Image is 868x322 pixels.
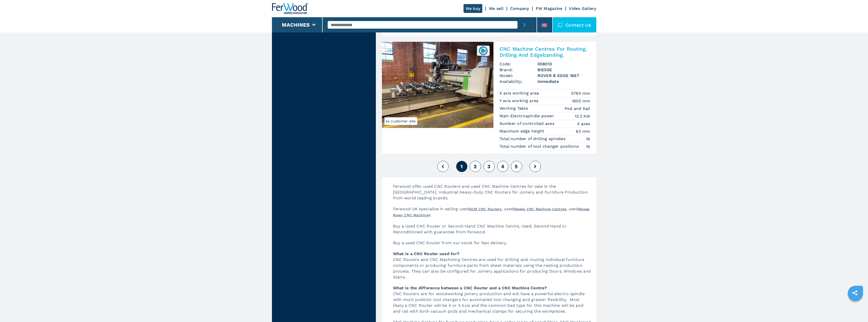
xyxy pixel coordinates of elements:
[565,106,590,111] em: Pod and Rail
[484,161,495,172] button: 3
[575,113,590,119] em: 13.2 KW
[489,6,504,11] a: We sell
[586,136,590,142] em: 16
[282,22,310,28] button: Machines
[474,163,477,169] span: 2
[497,161,508,172] button: 4
[569,6,596,11] a: Video Gallery
[571,90,590,96] em: 5780 mm
[500,67,538,73] span: Brand:
[382,42,596,154] a: CNC Machine Centres For Routing, Drilling And Edgebanding. BIESSE ROVER B EDGE 1667ex customer si...
[388,251,596,285] p: CNC Routers and CNC Machining Centres are used for drilling and routing individual furniture comp...
[469,207,502,211] a: SCM CNC Routers
[500,73,538,79] span: Model:
[382,42,493,128] img: CNC Machine Centres For Routing, Drilling And Edgebanding. BIESSE ROVER B EDGE 1667
[577,121,590,127] em: 4 axes
[388,183,596,206] p: Ferwood offer used CNC Routers and used CNC Machine Centres for sale in the [GEOGRAPHIC_DATA]. In...
[393,286,547,290] strong: What is the difference between a CNC Router and a CNC Machine Centre?
[848,287,861,299] a: sharethis
[536,6,563,11] a: FW Magazine
[538,73,590,79] h3: ROVER B EDGE 1667
[500,61,538,67] span: Code:
[553,17,596,32] div: Contact us
[500,128,546,134] p: Maximum edge height
[500,98,540,104] p: Y axis working area
[393,251,460,256] strong: What is a CNC Router used for?
[460,163,463,169] span: 1
[518,17,531,32] button: submit-button
[501,163,504,169] span: 4
[500,113,556,119] p: Main Electrospindle power
[500,90,540,96] p: X axis working area
[388,223,596,240] p: Buy a Used CNC Router or Second-Hand CNC Machine Centre, Used, Second Hand or Reconditioned with ...
[576,128,590,134] em: 60 mm
[478,46,488,55] img: 008013
[572,98,590,104] em: 1650 mm
[464,4,483,13] a: We buy
[470,161,481,172] button: 2
[500,46,590,58] h2: CNC Machine Centres For Routing, Drilling And Edgebanding.
[384,117,417,125] span: ex customer site
[586,144,590,149] em: 16
[538,61,590,67] h3: 008013
[538,79,590,84] span: immediate
[500,136,567,142] p: Total number of drilling spindles
[500,144,580,149] p: Total number of tool changer positions
[511,161,522,172] button: 5
[272,3,308,14] img: Ferwood
[456,161,467,172] button: 1
[558,22,563,27] img: Contact us
[500,106,529,111] p: Working Table
[513,207,566,211] a: Weeke CNC Machine Centres
[388,206,596,223] p: Ferwood UK specialise in selling used , used , used s.
[538,67,590,73] h3: BIESSE
[515,163,518,169] span: 5
[846,299,864,318] iframe: Chat
[487,163,490,169] span: 3
[510,6,529,11] a: Company
[500,79,538,84] span: Availability:
[388,285,596,319] p: CNC Routers are for woodworking joinery production and will have a powerful electro spindle with ...
[388,240,596,251] p: Buy a used CNC Router from our stock for fast delivery.
[500,121,556,126] p: Number of controlled axes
